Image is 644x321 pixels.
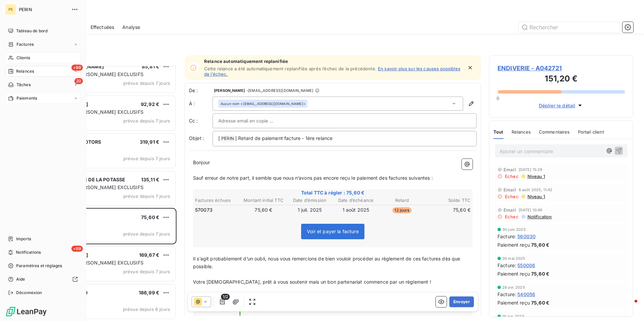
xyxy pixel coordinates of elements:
span: Paiement reçu [497,299,530,306]
span: prévue depuis 7 jours [123,231,170,237]
span: 550006 [517,262,535,269]
span: Niveau 1 [527,194,545,199]
span: Sauf erreur de notre part, il semble que nous n’avons pas encore reçu le paiement des factures su... [193,175,433,181]
span: Niveau 1 [527,174,545,179]
span: Total TTC à régler : 75,60 € [194,189,472,196]
span: prévue depuis 6 jours [123,307,170,312]
span: Commentaires [539,129,570,135]
span: 169,67 € [139,252,159,258]
span: Paiements [17,95,37,101]
span: Tout [493,129,504,135]
span: 560030 [517,233,536,240]
span: Bonjour [193,159,210,165]
span: Voir et payer la facture [307,228,359,234]
span: [ [218,135,220,141]
td: 1 août 2025 [333,206,379,214]
span: 28 avr. 2025 [502,285,525,289]
span: 30 juin 2025 [502,227,526,231]
span: Echec [505,214,519,219]
span: Effectuées [91,24,115,31]
span: - [EMAIL_ADDRESS][DOMAIN_NAME] [246,88,313,93]
div: grid [32,66,176,321]
span: 135,11 € [141,177,159,182]
td: 75,60 € [241,206,286,214]
th: Solde TTC [425,197,471,204]
span: Tableau de bord [16,28,47,34]
span: 0 [496,96,499,101]
span: 540056 [517,291,535,298]
span: 30 mai 2025 [502,256,525,260]
a: Aide [5,274,80,285]
span: 20 [74,78,83,84]
th: Factures échues [195,197,240,204]
label: Cc : [189,117,213,124]
span: prévue depuis 7 jours [123,80,170,86]
span: +99 [71,246,83,252]
span: prévue depuis 7 jours [123,156,170,161]
span: 75,60 € [531,241,549,248]
em: Aucun nom [220,101,239,106]
input: Adresse email en copie ... [218,116,291,126]
span: 75,60 € [531,299,549,306]
a: Imports [5,234,80,244]
span: COURRIERS [PERSON_NAME] EXCLUSIFS [48,260,143,265]
span: Clients [17,55,30,61]
span: ENDIVERIE - A042721 [497,64,625,73]
span: Déconnexion [16,290,42,296]
span: COURRIERS [PERSON_NAME] EXCLUSIFS [48,184,143,190]
span: Votre [DEMOGRAPHIC_DATA], prêt à vous soutenir mais un bon partenariat commence par un règlement ! [193,279,431,285]
span: Facture : [497,233,516,240]
th: Date d’émission [287,197,332,204]
span: Factures [17,41,34,47]
span: Facture : [497,291,516,298]
td: 1 juil. 2025 [287,206,332,214]
div: <[EMAIL_ADDRESS][DOMAIN_NAME]> [220,101,305,106]
a: Paramètres et réglages [5,260,80,271]
th: Date d’échéance [333,197,379,204]
span: Objet : [189,135,204,141]
span: Paiement reçu [497,270,530,277]
span: 92,92 € [141,101,159,107]
span: PERIN [220,135,235,143]
span: Portail client [578,129,604,135]
span: Notification [527,214,552,219]
span: Email [504,187,516,192]
button: Déplier le détail [537,102,586,109]
a: Clients [5,52,80,63]
a: +99Relances [5,66,80,77]
span: Cette relance a été automatiquement replanifiée après l’échec de la précédente. [204,66,377,71]
span: Il s’agit probablement d’un oubli, nous vous remercions de bien vouloir procéder au règlement de ... [193,256,462,269]
span: Echec [505,174,519,179]
span: 6 août 2025, 11:42 [519,188,553,192]
span: prévue depuis 7 jours [123,118,170,123]
span: Imports [16,236,31,242]
h3: 151,20 € [497,73,625,86]
input: Rechercher [519,22,620,33]
a: Tableau de bord [5,26,80,36]
span: 75,60 € [141,214,159,220]
span: Aide [16,276,25,282]
span: Tâches [17,82,31,88]
td: 75,60 € [425,206,471,214]
iframe: Intercom live chat [621,298,637,314]
span: Email [504,207,516,213]
span: Echec [505,194,519,199]
span: prévue depuis 7 jours [123,193,170,199]
span: KALIVIE / MUSEE DE LA POTASSE [47,177,125,182]
span: 12 jours [392,207,411,213]
span: PERIN [19,7,67,12]
span: 319,91 € [140,139,159,145]
span: 75,60 € [531,270,549,277]
a: En savoir plus sur les causes possibles de l’échec. [204,66,460,77]
img: Logo LeanPay [5,306,47,317]
span: COURRIERS [PERSON_NAME] EXCLUSIFS [48,71,143,77]
a: Paiements [5,93,80,104]
span: Paiement reçu [497,241,530,248]
span: COURRIERS [PERSON_NAME] EXCLUSIFS [48,109,143,115]
span: Facture : [497,262,516,269]
span: [DATE] 10:49 [519,208,543,212]
th: Montant initial TTC [241,197,286,204]
div: PE [5,4,16,15]
span: Relance automatiquement replanifiée [204,59,463,64]
span: [PERSON_NAME] [214,88,245,93]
